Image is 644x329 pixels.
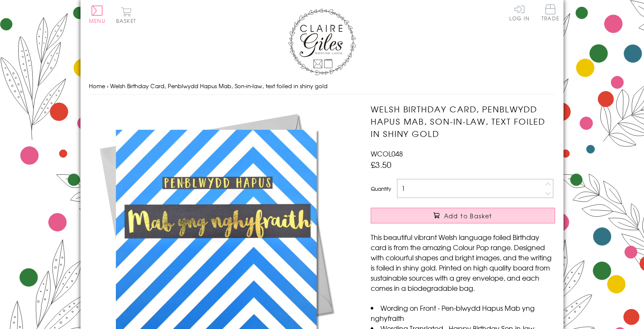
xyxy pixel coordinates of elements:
span: › [107,82,108,90]
h1: Welsh Birthday Card, Penblwydd Hapus Mab, Son-in-law, text foiled in shiny gold [371,103,555,139]
p: This beautiful vibrant Welsh language foiled Birthday card is from the amazing Colour Pop range. ... [371,232,555,293]
button: Add to Basket [371,208,555,223]
span: Menu [89,17,105,25]
a: Home [89,82,105,90]
label: Quantity [371,185,391,192]
nav: breadcrumbs [89,78,555,95]
button: Menu [89,6,105,23]
a: Log In [509,4,530,21]
button: Basket [114,7,138,23]
span: £3.50 [371,159,391,170]
span: Trade [541,4,559,21]
a: Trade [541,4,559,22]
span: WCOL048 [371,148,403,159]
img: Claire Giles Greetings Cards [288,8,356,75]
span: Welsh Birthday Card, Penblwydd Hapus Mab, Son-in-law, text foiled in shiny gold [110,82,328,90]
li: Wording on Front - Pen-blwydd Hapus Mab yng nghyfraith [371,303,555,323]
span: Add to Basket [444,212,492,220]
